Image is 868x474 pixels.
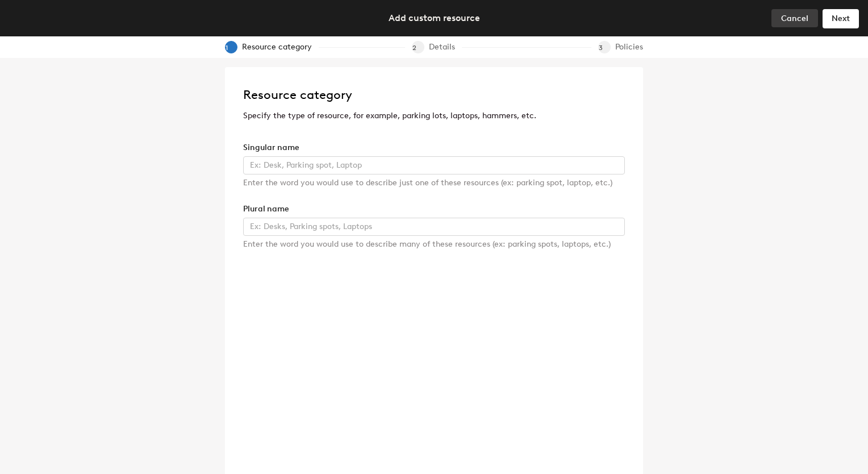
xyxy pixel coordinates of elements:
[243,177,625,189] div: Enter the word you would use to describe just one of these resources (ex: parking spot, laptop, e...
[243,156,625,174] input: Ex: Desk, Parking spot, Laptop
[243,110,625,122] p: Specify the type of resource, for example, parking lots, laptops, hammers, etc.
[599,44,612,52] span: 3
[429,41,462,53] div: Details
[389,11,480,25] div: Add custom resource
[823,9,859,27] button: Next
[771,9,818,27] button: Cancel
[242,41,319,53] div: Resource category
[615,41,643,53] div: Policies
[243,218,625,236] input: Ex: Desks, Parking spots, Laptops
[226,44,239,52] span: 1
[243,142,625,154] div: Singular name
[243,85,625,105] h2: Resource category
[781,14,808,23] span: Cancel
[243,203,625,215] div: Plural name
[412,44,426,52] span: 2
[243,238,625,251] div: Enter the word you would use to describe many of these resources (ex: parking spots, laptops, etc.)
[832,14,850,23] span: Next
